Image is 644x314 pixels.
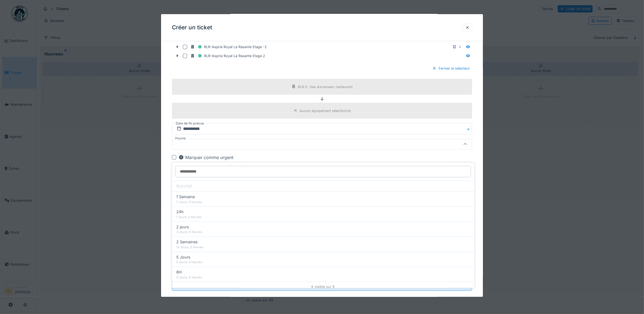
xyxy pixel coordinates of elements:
button: Close [466,123,472,135]
div: Marquer comme urgent [178,154,233,161]
div: 1 Jours, 0 Heures [177,215,470,220]
span: 1 Semaine [177,194,195,200]
span: 2 Semaines [177,239,198,245]
div: 6 visible sur 6 [172,282,475,292]
div: RLR 0 -Sas Ascenseur restaurant [298,84,353,89]
div: 2 Jours, 0 Heures [177,230,470,235]
div: 7 Jours, 0 Heures [177,200,470,204]
div: RLR-Aspria Royal La Rasante Etage -2 [190,43,267,50]
div: Aucun(e) [172,181,475,192]
span: 8H [177,269,182,275]
div: Aucun équipement sélectionné [300,108,351,113]
h3: Créer un ticket [172,24,212,31]
div: 4 [459,44,461,49]
div: RLR-Aspria Royal La Rasante Etage 2 [190,52,265,59]
span: 5 Jours [177,254,191,260]
span: 2 jours [177,224,189,230]
label: Priorité [174,136,187,141]
div: 5 Jours, 0 Heures [177,260,470,265]
div: 0 Jours, 8 Heures [177,275,470,280]
div: Fermer le sélecteur [430,65,472,72]
span: 24h [177,209,184,215]
div: 14 Jours, 0 Heures [177,245,470,250]
label: Date de fin prévue [175,120,205,126]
